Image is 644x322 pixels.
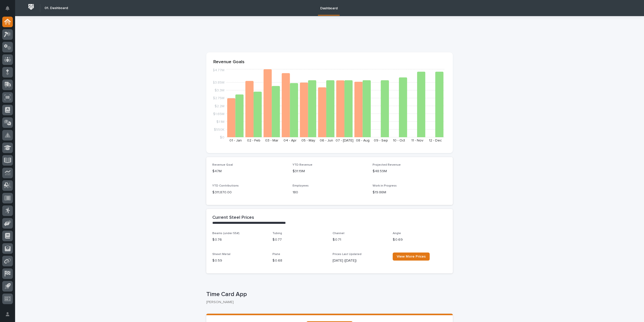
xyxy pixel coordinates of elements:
text: 07 - [DATE] [336,139,353,142]
tspan: $0 [220,136,224,139]
tspan: $3.3M [215,89,224,92]
span: Projected Revenue [373,163,401,166]
p: $ 0.77 [272,237,327,242]
span: Channel [333,232,344,235]
text: 04 - Apr [284,139,297,142]
tspan: $4.77M [213,68,224,72]
p: $ 0.68 [272,258,327,263]
span: Employees [293,184,309,187]
p: $ 0.76 [212,237,266,242]
p: $ 311,870.00 [212,190,287,195]
span: YTD Revenue [293,163,312,166]
span: Revenue Goal [212,163,233,166]
text: 01 - Jan [229,139,242,142]
p: $ 0.59 [212,258,266,263]
h2: 01. Dashboard [45,6,68,10]
text: 06 - Jun [320,139,333,142]
tspan: $3.85M [213,81,224,84]
tspan: $1.1M [216,120,224,123]
span: Prices Last Updated [333,253,361,256]
p: [PERSON_NAME] [206,300,449,304]
tspan: $1.65M [213,112,224,116]
p: $48.59M [373,169,447,174]
tspan: $550K [214,128,224,131]
span: Tubing [272,232,282,235]
text: 12 - Dec [429,139,442,142]
p: Revenue Goals [213,59,446,65]
text: 02 - Feb [247,139,260,142]
span: View More Prices [397,255,426,258]
div: Notifications [6,6,13,14]
text: 05 - May [301,139,315,142]
span: Beams (under 55#) [212,232,239,235]
button: Notifications [2,3,13,14]
p: $ 0.71 [333,237,387,242]
p: $19.86M [373,190,447,195]
tspan: $2.75M [213,96,224,100]
text: 10 - Oct [393,139,405,142]
span: Work in Progress [373,184,397,187]
p: Time Card App [206,291,451,298]
img: Workspace Logo [26,2,36,12]
p: $31.19M [293,169,367,174]
p: $ 0.69 [393,237,447,242]
p: $47M [212,169,287,174]
text: 08 - Aug [356,139,370,142]
text: 03 - Mar [265,139,278,142]
span: Angle [393,232,401,235]
p: [DATE] ([DATE]) [333,258,387,263]
span: YTD Contributions [212,184,239,187]
tspan: $2.2M [215,104,224,108]
span: Sheet Metal [212,253,230,256]
span: Plate [272,253,280,256]
h2: Current Steel Prices [212,215,254,221]
p: 180 [293,190,367,195]
text: 09 - Sep [374,139,388,142]
text: 11 - Nov [411,139,423,142]
a: View More Prices [393,253,430,261]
